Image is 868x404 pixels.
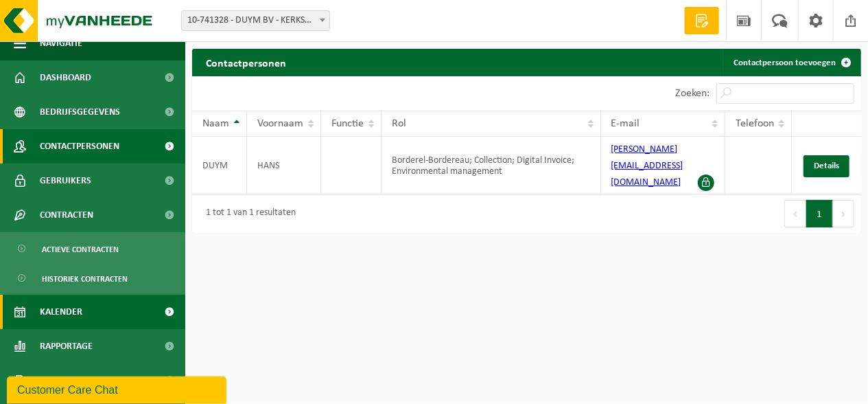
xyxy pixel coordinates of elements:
span: Rol [392,118,406,129]
button: Previous [784,200,806,227]
span: Telefoon [736,118,774,129]
span: Contracten [40,198,93,232]
span: Voornaam [257,118,303,129]
span: Dashboard [40,60,91,95]
span: Naam [202,118,229,129]
span: Gebruikers [40,164,91,198]
td: DUYM [192,137,247,194]
span: Contactpersonen [40,129,119,164]
td: HANS [247,137,321,194]
td: Borderel-Bordereau; Collection; Digital Invoice; Environmental management [382,137,600,194]
button: 1 [806,200,833,227]
span: 10-741328 - DUYM BV - KERKSKEN [181,10,330,31]
span: Rapportage [40,329,93,363]
span: Documenten [40,363,98,398]
span: E-mail [611,118,640,129]
label: Zoeken: [675,89,709,100]
a: [PERSON_NAME][EMAIL_ADDRESS][DOMAIN_NAME] [611,144,683,188]
span: Kalender [40,295,82,329]
button: Next [833,200,854,227]
span: Functie [331,118,364,129]
h2: Contactpersonen [192,49,300,76]
a: Details [804,155,849,177]
div: 1 tot 1 van 1 resultaten [199,201,296,226]
a: Contactpersoon toevoegen [723,49,860,76]
span: Actieve contracten [42,236,119,262]
a: Historiek contracten [3,265,182,291]
span: 10-741328 - DUYM BV - KERKSKEN [182,11,329,30]
span: Details [814,161,839,170]
span: Historiek contracten [42,266,128,292]
span: Bedrijfsgegevens [40,95,120,129]
iframe: chat widget [7,374,229,404]
span: Navigatie [40,26,82,60]
a: Actieve contracten [3,236,182,262]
